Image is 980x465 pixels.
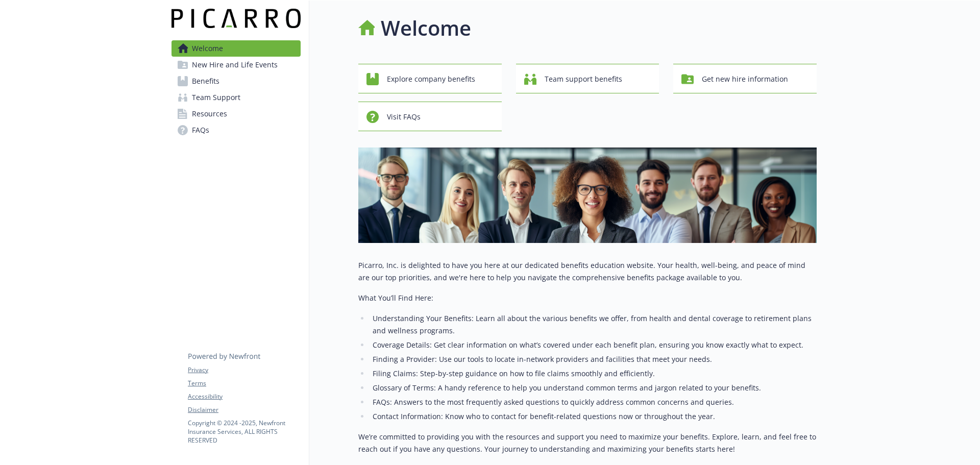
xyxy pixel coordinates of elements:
a: Benefits [171,73,301,89]
p: What You’ll Find Here: [358,292,817,304]
button: Explore company benefits [358,64,502,93]
a: Team Support [171,89,301,106]
img: overview page banner [358,148,817,243]
a: Terms [188,379,300,388]
li: Finding a Provider: Use our tools to locate in-network providers and facilities that meet your ne... [370,353,817,365]
li: Understanding Your Benefits: Learn all about the various benefits we offer, from health and denta... [370,312,817,337]
span: Team support benefits [545,69,622,89]
span: Get new hire information [702,69,788,89]
span: Resources [192,106,227,122]
button: Team support benefits [516,64,659,93]
span: Welcome [192,40,223,57]
a: Accessibility [188,392,300,401]
button: Visit FAQs [358,102,502,131]
span: New Hire and Life Events [192,57,278,73]
a: Resources [171,106,301,122]
p: We’re committed to providing you with the resources and support you need to maximize your benefit... [358,431,817,455]
p: Copyright © 2024 - 2025 , Newfront Insurance Services, ALL RIGHTS RESERVED [188,419,300,445]
p: Picarro, Inc. is delighted to have you here at our dedicated benefits education website. Your hea... [358,259,817,284]
li: Coverage Details: Get clear information on what’s covered under each benefit plan, ensuring you k... [370,339,817,351]
a: New Hire and Life Events [171,57,301,73]
li: FAQs: Answers to the most frequently asked questions to quickly address common concerns and queries. [370,396,817,408]
h1: Welcome [381,13,471,43]
li: Glossary of Terms: A handy reference to help you understand common terms and jargon related to yo... [370,382,817,394]
span: Explore company benefits [387,69,475,89]
a: Privacy [188,365,300,375]
button: Get new hire information [673,64,817,93]
span: Visit FAQs [387,107,421,127]
span: Team Support [192,89,240,106]
li: Filing Claims: Step-by-step guidance on how to file claims smoothly and efficiently. [370,368,817,380]
a: FAQs [171,122,301,138]
a: Disclaimer [188,405,300,414]
span: Benefits [192,73,219,89]
a: Welcome [171,40,301,57]
span: FAQs [192,122,209,138]
li: Contact Information: Know who to contact for benefit-related questions now or throughout the year. [370,410,817,423]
